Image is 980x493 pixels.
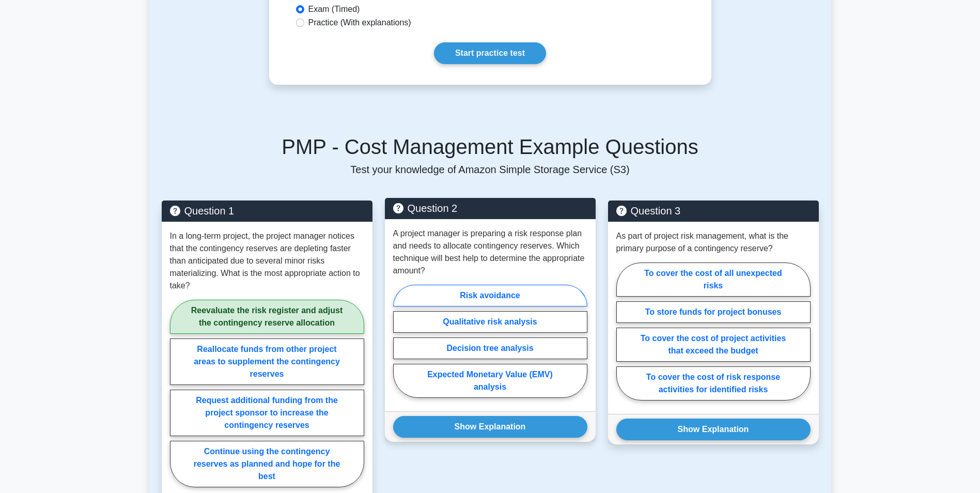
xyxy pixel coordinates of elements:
[393,311,587,333] label: Qualitative risk analysis
[393,337,587,359] label: Decision tree analysis
[308,17,411,29] label: Practice (With explanations)
[170,230,364,292] p: In a long-term project, the project manager notices that the contingency reserves are depleting f...
[616,205,811,217] h5: Question 3
[616,263,811,297] label: To cover the cost of all unexpected risks
[616,328,811,362] label: To cover the cost of project activities that exceed the budget
[616,419,811,440] button: Show Explanation
[393,227,587,277] p: A project manager is preparing a risk response plan and needs to allocate contingency reserves. W...
[616,366,811,400] label: To cover the cost of risk response activities for identified risks
[393,416,587,438] button: Show Explanation
[616,301,811,323] label: To store funds for project bonuses
[393,202,587,214] h5: Question 2
[393,285,587,306] label: Risk avoidance
[170,390,364,436] label: Request additional funding from the project sponsor to increase the contingency reserves
[162,134,819,159] h5: PMP - Cost Management Example Questions
[162,163,819,176] p: Test your knowledge of Amazon Simple Storage Service (S3)
[170,205,364,217] h5: Question 1
[170,338,364,385] label: Reallocate funds from other project areas to supplement the contingency reserves
[170,441,364,487] label: Continue using the contingency reserves as planned and hope for the best
[393,364,587,398] label: Expected Monetary Value (EMV) analysis
[170,300,364,334] label: Reevaluate the risk register and adjust the contingency reserve allocation
[308,3,360,16] label: Exam (Timed)
[434,42,546,64] a: Start practice test
[616,230,811,255] p: As part of project risk management, what is the primary purpose of a contingency reserve?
